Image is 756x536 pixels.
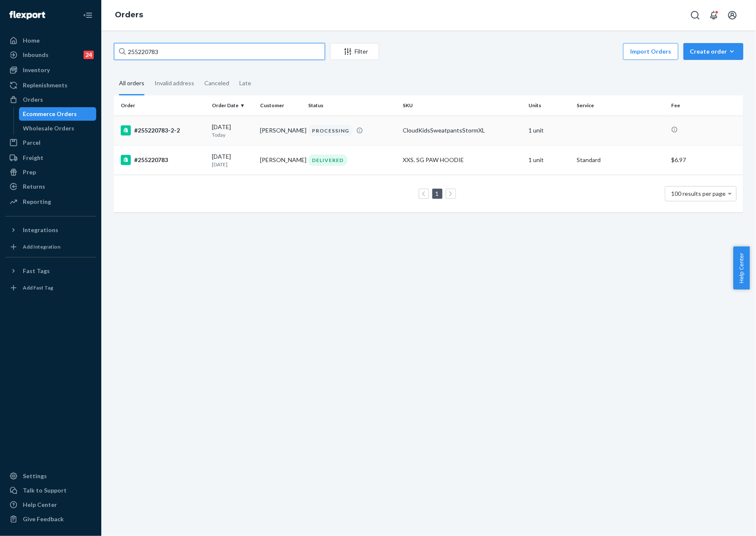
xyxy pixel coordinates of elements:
div: Inbounds [23,51,49,59]
button: Open Search Box [687,7,704,24]
div: [DATE] [212,152,253,168]
td: $6.97 [668,145,743,175]
div: Give Feedback [23,515,64,523]
div: Customer [260,102,301,109]
button: Import Orders [623,43,678,60]
td: [PERSON_NAME] [257,145,305,175]
div: Reporting [23,198,51,206]
td: [PERSON_NAME] [257,116,305,145]
a: Reporting [5,195,96,208]
button: Integrations [5,223,96,237]
td: 1 unit [525,116,573,145]
input: Search orders [114,43,325,60]
th: Order Date [209,95,257,116]
div: Settings [23,472,47,480]
a: Ecommerce Orders [19,107,97,121]
span: 100 results per page [672,190,726,197]
a: Wholesale Orders [19,122,97,135]
div: #255220783 [121,155,205,165]
a: Inbounds24 [5,48,96,62]
th: Fee [668,95,743,116]
button: Open notifications [705,7,722,24]
div: PROCESSING [308,125,353,136]
div: Talk to Support [23,486,67,495]
a: Page 1 is your current page [434,190,441,197]
a: Settings [5,469,96,483]
a: Orders [5,93,96,106]
div: Invalid address [154,72,194,94]
button: Create order [683,43,743,60]
button: Open account menu [724,7,741,24]
div: Parcel [23,138,41,147]
div: [DATE] [212,123,253,138]
div: All orders [119,72,144,95]
div: Returns [23,182,45,191]
img: Flexport logo [9,11,45,19]
div: XXS. SG PAW HOODIE [403,156,522,164]
div: Integrations [23,226,58,234]
button: Give Feedback [5,512,96,526]
div: Replenishments [23,81,68,89]
div: Freight [23,154,43,162]
div: CloudKidsSweatpantsStormXL [403,126,522,135]
div: Ecommerce Orders [23,110,77,118]
div: Prep [23,168,36,176]
div: Filter [331,47,379,56]
div: Orders [23,95,43,104]
p: Today [212,131,253,138]
p: Standard [577,156,664,164]
ol: breadcrumbs [108,3,150,27]
button: Help Center [733,246,750,290]
div: Inventory [23,66,50,74]
button: Filter [330,43,379,60]
div: Add Integration [23,243,60,250]
a: Parcel [5,136,96,149]
div: Fast Tags [23,267,50,275]
div: 24 [84,51,94,59]
th: Service [573,95,668,116]
a: Inventory [5,63,96,77]
a: Replenishments [5,79,96,92]
th: Status [305,95,399,116]
th: Units [525,95,573,116]
div: Wholesale Orders [23,124,75,133]
div: Canceled [204,72,229,94]
div: #255220783-2-2 [121,125,205,135]
p: [DATE] [212,161,253,168]
a: Add Fast Tag [5,281,96,295]
div: Late [239,72,251,94]
a: Prep [5,165,96,179]
div: Help Center [23,501,57,509]
div: Create order [690,47,737,56]
a: Returns [5,180,96,193]
div: Home [23,36,40,45]
a: Freight [5,151,96,165]
a: Help Center [5,498,96,512]
button: Close Navigation [79,7,96,24]
div: DELIVERED [308,154,347,166]
a: Home [5,34,96,47]
th: SKU [399,95,525,116]
a: Talk to Support [5,484,96,497]
a: Add Integration [5,240,96,254]
td: 1 unit [525,145,573,175]
a: Orders [115,10,143,19]
div: Add Fast Tag [23,284,53,291]
th: Order [114,95,209,116]
button: Fast Tags [5,264,96,278]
